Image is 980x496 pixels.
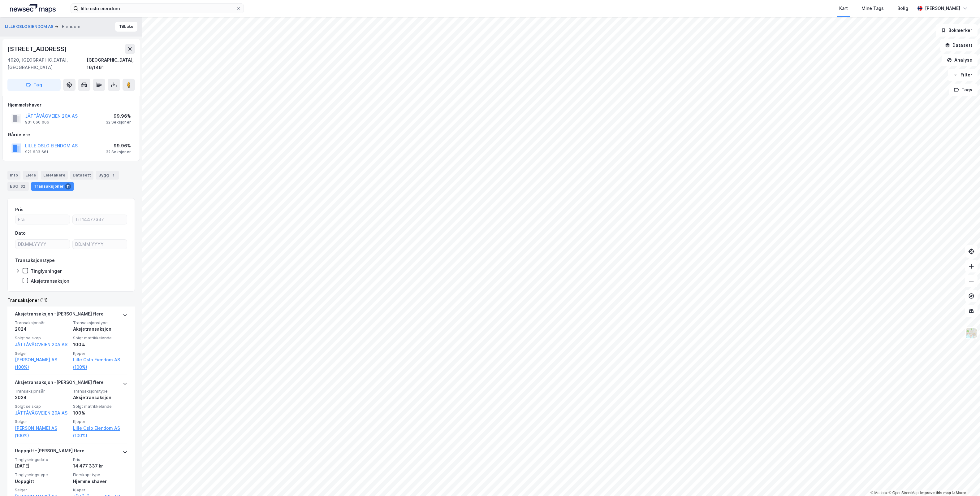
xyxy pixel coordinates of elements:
div: 921 633 661 [25,150,48,154]
div: Gårdeiere [8,131,135,138]
a: JÅTTÅVÅGVEIEN 20A AS [15,410,67,416]
input: Søk på adresse, matrikkel, gårdeiere, leietakere eller personer [78,4,236,13]
div: Eiere [23,171,38,180]
div: 14 477 337 kr [73,462,127,470]
div: 99.96% [106,112,131,120]
div: [GEOGRAPHIC_DATA], 16/1461 [87,56,135,71]
div: Transaksjonstype [15,257,55,264]
a: [PERSON_NAME] AS (100%) [15,424,69,439]
div: Mine Tags [861,5,884,12]
div: Datasett [70,171,93,180]
div: Dato [15,229,26,237]
div: Bolig [897,5,908,12]
div: Aksjetransaksjon [73,394,127,401]
div: Aksjetransaksjon - [PERSON_NAME] flere [15,379,104,389]
input: Fra [15,215,70,224]
div: Transaksjoner [31,182,74,191]
div: 2024 [15,394,69,401]
button: Tag [7,79,61,91]
span: Selger [15,351,69,356]
div: 2024 [15,325,69,333]
button: Filter [948,69,978,81]
div: Transaksjoner (11) [7,297,135,304]
span: Solgt matrikkelandel [73,404,127,409]
div: [DATE] [15,462,69,470]
button: Datasett [940,39,978,51]
div: Bygg [96,171,119,180]
div: 32 Seksjoner [106,150,131,154]
span: Selger [15,487,69,493]
a: Lille Oslo Eiendom AS (100%) [73,356,127,371]
a: Improve this map [920,491,951,495]
iframe: Chat Widget [949,466,980,496]
div: Uoppgitt - [PERSON_NAME] flere [15,447,84,457]
div: 32 [19,183,26,189]
div: 32 Seksjoner [106,120,131,125]
div: 100% [73,409,127,417]
input: DD.MM.YYYY [15,240,70,249]
a: OpenStreetMap [889,491,919,495]
img: Z [965,327,977,339]
span: Transaksjonsår [15,389,69,394]
button: Tags [949,84,978,96]
div: Hjemmelshaver [73,478,127,485]
div: 931 060 066 [25,120,49,125]
div: [PERSON_NAME] [925,5,960,12]
input: Til 14477337 [73,215,127,224]
div: Pris [15,206,24,213]
span: Kjøper [73,419,127,424]
div: Aksjetransaksjon [31,278,69,284]
button: Analyse [942,54,978,66]
span: Kjøper [73,487,127,493]
div: 1 [110,172,116,178]
a: Lille Oslo Eiendom AS (100%) [73,424,127,439]
a: JÅTTÅVÅGVEIEN 20A AS [15,342,67,347]
span: Selger [15,419,69,424]
span: Tinglysningsdato [15,457,69,462]
div: [STREET_ADDRESS] [7,44,68,54]
span: Transaksjonstype [73,389,127,394]
button: LILLE OSLO EIENDOM AS [5,24,55,30]
div: 11 [65,183,71,189]
span: Solgt matrikkelandel [73,335,127,341]
div: ESG [7,182,29,191]
div: Aksjetransaksjon [73,325,127,333]
div: Hjemmelshaver [8,101,135,109]
div: Aksjetransaksjon - [PERSON_NAME] flere [15,310,104,320]
div: 99.96% [106,142,131,150]
div: 4020, [GEOGRAPHIC_DATA], [GEOGRAPHIC_DATA] [7,56,87,71]
button: Bokmerker [936,24,978,37]
span: Tinglysningstype [15,472,69,477]
div: Uoppgitt [15,478,69,485]
span: Solgt selskap [15,335,69,341]
div: Kart [839,5,848,12]
button: Tilbake [115,22,137,32]
div: Kontrollprogram for chat [949,466,980,496]
span: Transaksjonsår [15,320,69,325]
span: Pris [73,457,127,462]
input: DD.MM.YYYY [73,240,127,249]
div: 100% [73,341,127,348]
span: Solgt selskap [15,404,69,409]
div: Info [7,171,20,180]
span: Transaksjonstype [73,320,127,325]
span: Kjøper [73,351,127,356]
img: logo.a4113a55bc3d86da70a041830d287a7e.svg [10,4,56,13]
div: Tinglysninger [31,268,62,274]
a: [PERSON_NAME] AS (100%) [15,356,69,371]
a: Mapbox [870,491,887,495]
div: Eiendom [62,23,80,30]
div: Leietakere [41,171,68,180]
span: Eierskapstype [73,472,127,477]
